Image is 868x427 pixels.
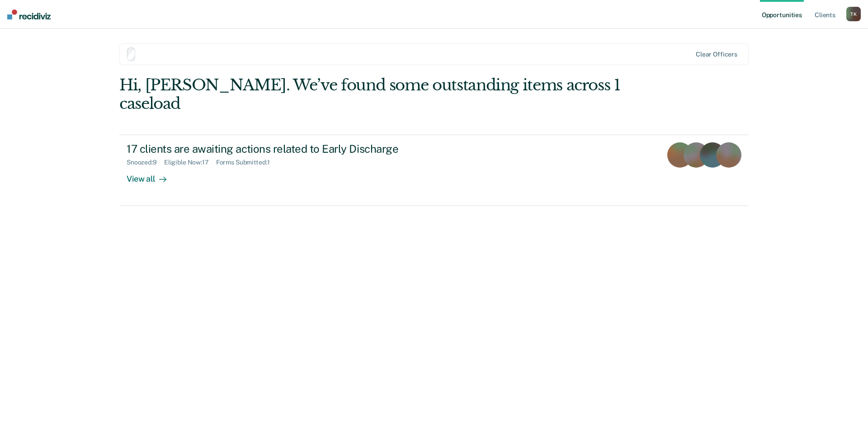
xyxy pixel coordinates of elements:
[127,142,444,155] div: 17 clients are awaiting actions related to Early Discharge
[846,7,861,21] button: TK
[127,166,177,184] div: View all
[164,159,216,166] div: Eligible Now : 17
[127,159,164,166] div: Snoozed : 9
[216,159,277,166] div: Forms Submitted : 1
[696,51,737,58] div: Clear officers
[119,135,749,206] a: 17 clients are awaiting actions related to Early DischargeSnoozed:9Eligible Now:17Forms Submitted...
[846,7,861,21] div: T K
[119,76,623,113] div: Hi, [PERSON_NAME]. We’ve found some outstanding items across 1 caseload
[7,9,51,19] img: Recidiviz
